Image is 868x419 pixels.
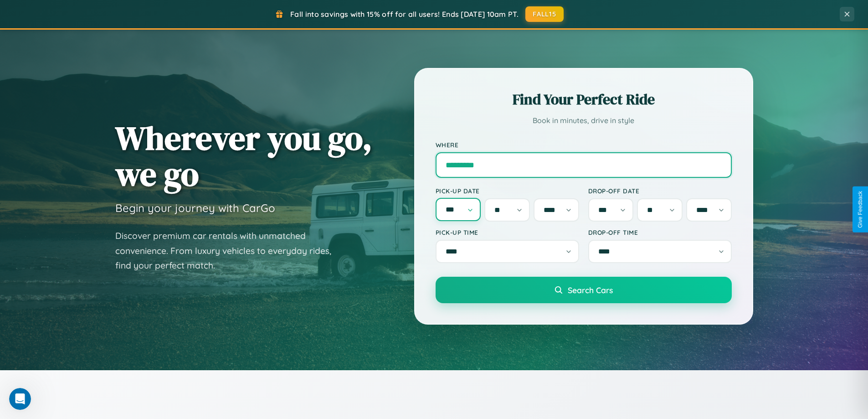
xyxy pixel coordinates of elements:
[9,388,31,410] iframe: Intercom live chat
[115,120,372,192] h1: Wherever you go, we go
[568,285,613,295] span: Search Cars
[115,228,343,273] p: Discover premium car rentals with unmatched convenience. From luxury vehicles to everyday rides, ...
[436,141,732,149] label: Where
[525,6,564,22] button: FALL15
[588,187,732,195] label: Drop-off Date
[290,10,519,19] span: Fall into savings with 15% off for all users! Ends [DATE] 10am PT.
[436,277,732,303] button: Search Cars
[436,187,579,195] label: Pick-up Date
[436,89,732,109] h2: Find Your Perfect Ride
[588,228,732,236] label: Drop-off Time
[436,114,732,127] p: Book in minutes, drive in style
[436,228,579,236] label: Pick-up Time
[115,201,275,215] h3: Begin your journey with CarGo
[857,191,863,228] div: Give Feedback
